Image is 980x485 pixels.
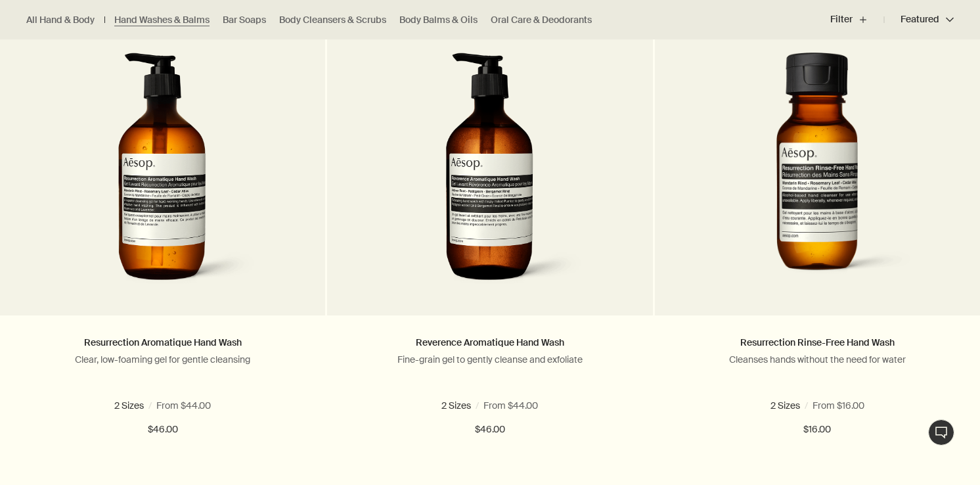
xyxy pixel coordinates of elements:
span: $46.00 [148,422,178,438]
a: All Hand & Body [26,14,95,26]
a: Oral Care & Deodorants [491,14,592,26]
a: Reverence Aromatique Hand Wash [416,336,564,348]
img: Resurrection Rinse-Free Hand Wash in amber plastic bottle [693,53,942,296]
a: Resurrection Rinse-Free Hand Wash in amber plastic bottle [655,53,980,315]
span: 16.9 fl oz [831,400,873,411]
img: Reverence Aromatique Hand Wash with pump [392,53,589,296]
button: Filter [830,4,884,35]
a: Resurrection Aromatique Hand Wash [84,336,242,348]
p: Cleanses hands without the need for water [675,354,960,365]
a: Bar Soaps [223,14,266,26]
p: Fine-grain gel to gently cleanse and exfoliate [347,354,633,365]
p: Clear, low-foaming gel for gentle cleansing [20,354,305,365]
a: Body Cleansers & Scrubs [279,14,386,26]
span: 16.9 fl oz refill [170,400,231,411]
span: $46.00 [475,422,505,438]
button: Live Assistance [928,419,954,446]
span: 16.9 fl oz refill [497,400,558,411]
button: Featured [884,4,954,35]
span: 16.9 fl oz [103,400,145,411]
span: 16.9 fl oz [430,400,472,411]
img: Resurrection Aromatique Hand Wash with pump [64,53,261,296]
span: 1.6 fl oz [770,400,806,411]
a: Resurrection Rinse-Free Hand Wash [740,336,895,348]
a: Hand Washes & Balms [114,14,210,26]
a: Body Balms & Oils [399,14,478,26]
span: $16.00 [803,422,831,438]
a: Reverence Aromatique Hand Wash with pump [327,53,652,315]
